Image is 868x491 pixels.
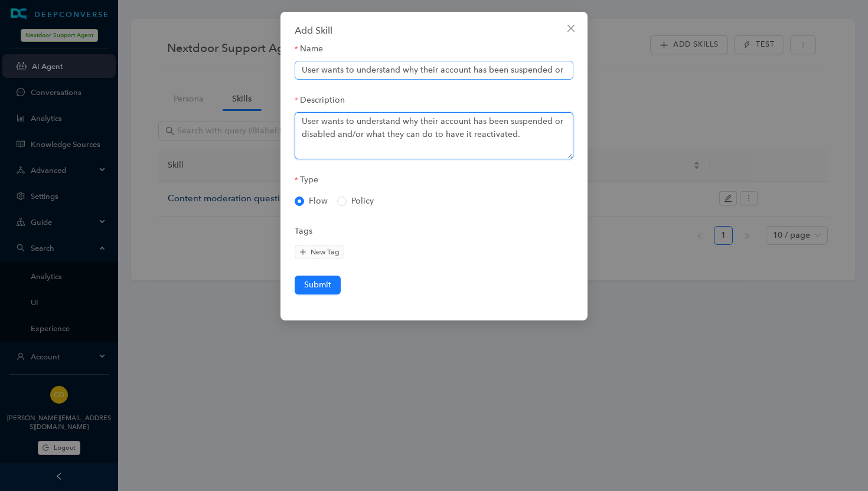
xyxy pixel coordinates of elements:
[295,174,327,186] label: Type
[295,225,321,238] label: Tags
[304,195,332,208] span: Flow
[304,279,331,292] span: Submit
[347,195,378,208] span: Policy
[295,42,331,55] label: Name
[562,19,580,38] button: Close
[299,248,306,256] span: plus
[295,112,573,159] textarea: Description
[566,24,576,33] span: close
[295,94,353,107] label: Description
[295,61,573,80] input: Name
[295,24,573,38] div: Add Skill
[295,276,341,294] button: Submit
[311,248,340,256] span: New Tag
